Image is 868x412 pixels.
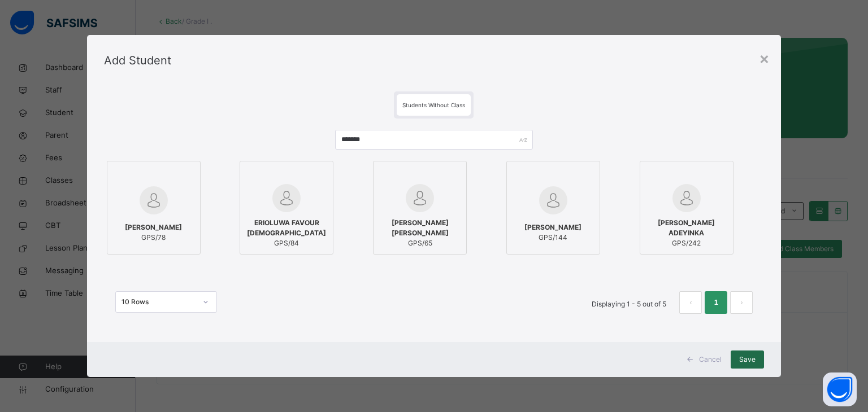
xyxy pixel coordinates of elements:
[711,295,722,310] a: 1
[672,184,701,212] img: default.svg
[125,233,182,243] span: GPS/78
[379,238,461,248] span: GPS/65
[140,186,168,214] img: default.svg
[246,218,327,238] span: ERIOLUWA FAVOUR [DEMOGRAPHIC_DATA]
[104,54,171,67] span: Add Student
[524,222,581,233] span: [PERSON_NAME]
[679,291,702,314] li: 上一页
[646,238,727,248] span: GPS/242
[379,218,461,238] span: [PERSON_NAME] [PERSON_NAME]
[759,46,770,70] div: ×
[272,184,301,212] img: default.svg
[121,297,196,307] div: 10 Rows
[402,102,465,108] span: Students Without Class
[125,222,182,233] span: [PERSON_NAME]
[730,291,753,314] li: 下一页
[646,218,727,238] span: [PERSON_NAME] ADEYINKA
[823,372,857,406] button: Open asap
[583,291,675,314] li: Displaying 1 - 5 out of 5
[524,233,581,243] span: GPS/144
[705,291,727,314] li: 1
[539,186,567,214] img: default.svg
[699,354,722,365] span: Cancel
[246,238,327,248] span: GPS/84
[739,354,756,365] span: Save
[679,291,702,314] button: prev page
[406,184,434,212] img: default.svg
[730,291,753,314] button: next page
